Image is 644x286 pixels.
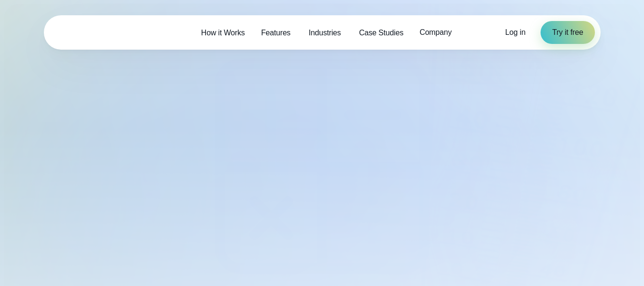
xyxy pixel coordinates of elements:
span: Case Studies [359,27,403,39]
span: Industries [308,27,341,39]
span: Log in [505,28,526,36]
span: Try it free [552,27,583,38]
span: Company [419,27,451,38]
a: Try it free [541,21,594,44]
a: How it Works [193,23,253,42]
a: Log in [505,27,526,38]
span: How it Works [201,27,245,39]
a: Case Studies [351,23,411,42]
span: Features [261,27,291,39]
